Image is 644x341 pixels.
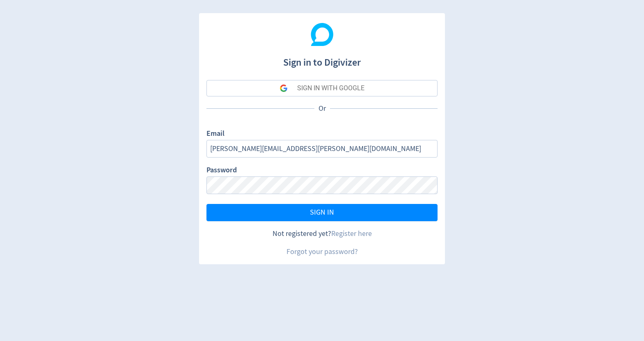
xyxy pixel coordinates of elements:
[206,204,438,221] button: SIGN IN
[311,23,334,46] img: Digivizer Logo
[206,128,225,140] label: Email
[297,80,364,96] div: SIGN IN WITH GOOGLE
[206,229,438,239] div: Not registered yet?
[314,103,330,114] p: Or
[206,165,237,176] label: Password
[331,229,372,238] a: Register here
[310,209,334,216] span: SIGN IN
[206,48,438,70] h1: Sign in to Digivizer
[286,247,358,256] a: Forgot your password?
[206,80,438,96] button: SIGN IN WITH GOOGLE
